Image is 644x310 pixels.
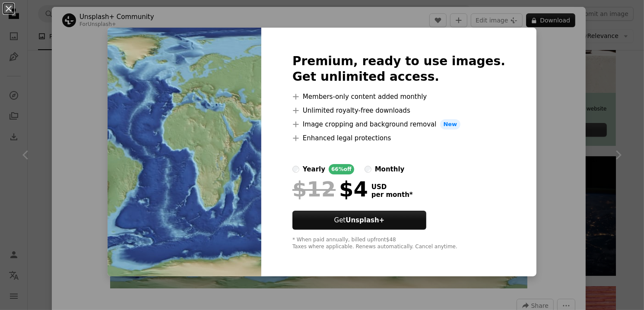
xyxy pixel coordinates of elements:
[292,237,505,250] div: * When paid annually, billed upfront $48 Taxes where applicable. Renews automatically. Cancel any...
[375,164,405,174] div: monthly
[292,178,336,200] span: $12
[292,166,299,173] input: yearly66%off
[292,211,426,230] button: GetUnsplash+
[440,119,461,130] span: New
[303,164,325,174] div: yearly
[108,28,261,276] img: premium_photo-1712509212206-ab4e7b3bb593
[292,92,505,102] li: Members-only content added monthly
[292,54,505,85] h2: Premium, ready to use images. Get unlimited access.
[292,105,505,116] li: Unlimited royalty-free downloads
[371,183,413,191] span: USD
[346,216,384,224] strong: Unsplash+
[292,133,505,143] li: Enhanced legal protections
[292,119,505,130] li: Image cropping and background removal
[365,166,371,173] input: monthly
[292,178,368,200] div: $4
[371,191,413,199] span: per month *
[329,164,354,174] div: 66% off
